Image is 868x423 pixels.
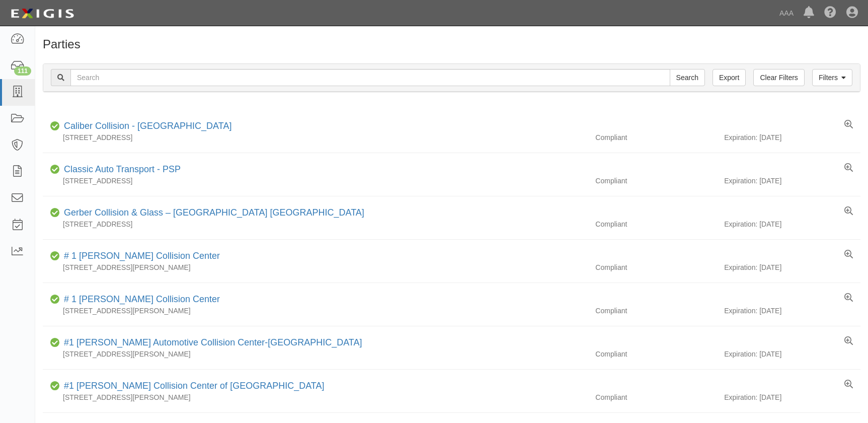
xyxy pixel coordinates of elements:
[8,5,77,23] img: logo-5460c22ac91f19d4615b14bd174203de0afe785f0fc80cf4dbbc73dc1793850b.png
[64,164,181,174] a: Classic Auto Transport - PSP
[588,349,724,359] div: Compliant
[50,209,60,217] i: Compliant
[50,166,60,173] i: Compliant
[60,163,181,176] div: Classic Auto Transport - PSP
[724,262,860,272] div: Expiration: [DATE]
[64,251,220,261] a: # 1 [PERSON_NAME] Collision Center
[588,132,724,143] div: Compliant
[724,132,860,143] div: Expiration: [DATE]
[713,69,746,86] a: Export
[60,293,220,306] div: # 1 Cochran Collision Center
[844,250,853,260] a: View results summary
[588,262,724,272] div: Compliant
[844,380,853,390] a: View results summary
[64,294,220,304] a: # 1 [PERSON_NAME] Collision Center
[60,206,364,220] div: Gerber Collision & Glass – Houston Brighton
[60,380,325,393] div: #1 Cochran Collision Center of Greensburg
[588,176,724,186] div: Compliant
[724,349,860,359] div: Expiration: [DATE]
[60,250,220,263] div: # 1 Cochran Collision Center
[844,336,853,346] a: View results summary
[588,219,724,229] div: Compliant
[64,207,364,218] a: Gerber Collision & Glass – [GEOGRAPHIC_DATA] [GEOGRAPHIC_DATA]
[64,381,325,391] a: #1 [PERSON_NAME] Collision Center of [GEOGRAPHIC_DATA]
[60,120,231,133] div: Caliber Collision - Gainesville
[43,38,860,51] h1: Parties
[724,176,860,186] div: Expiration: [DATE]
[43,262,588,272] div: [STREET_ADDRESS][PERSON_NAME]
[43,349,588,359] div: [STREET_ADDRESS][PERSON_NAME]
[588,306,724,316] div: Compliant
[774,3,799,23] a: AAA
[70,69,670,86] input: Search
[43,306,588,316] div: [STREET_ADDRESS][PERSON_NAME]
[43,132,588,143] div: [STREET_ADDRESS]
[844,206,853,217] a: View results summary
[824,7,836,19] i: Help Center - Complianz
[724,306,860,316] div: Expiration: [DATE]
[670,69,705,86] input: Search
[844,163,853,173] a: View results summary
[50,339,60,346] i: Compliant
[43,392,588,402] div: [STREET_ADDRESS][PERSON_NAME]
[43,176,588,186] div: [STREET_ADDRESS]
[724,219,860,229] div: Expiration: [DATE]
[43,219,588,229] div: [STREET_ADDRESS]
[64,121,231,131] a: Caliber Collision - [GEOGRAPHIC_DATA]
[14,66,31,76] div: 111
[812,69,852,86] a: Filters
[50,296,60,303] i: Compliant
[588,392,724,402] div: Compliant
[60,336,362,349] div: #1 Cochran Automotive Collision Center-Monroeville
[50,253,60,260] i: Compliant
[753,69,804,86] a: Clear Filters
[50,123,60,130] i: Compliant
[64,337,362,347] a: #1 [PERSON_NAME] Automotive Collision Center-[GEOGRAPHIC_DATA]
[844,120,853,130] a: View results summary
[724,392,860,402] div: Expiration: [DATE]
[844,293,853,303] a: View results summary
[50,383,60,390] i: Compliant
